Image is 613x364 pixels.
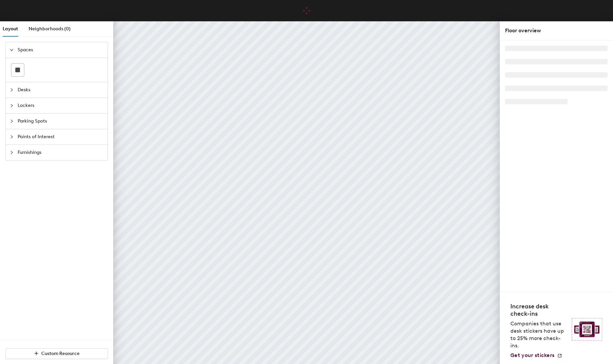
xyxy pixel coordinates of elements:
button: Custom Resource [5,348,108,359]
span: Parking Spots [18,114,104,129]
span: collapsed [10,119,14,123]
span: Layout [3,26,18,32]
div: Floor overview [505,27,608,35]
img: Sticker logo [572,318,602,341]
span: expanded [10,48,14,52]
h4: Increase desk check-ins [510,303,568,317]
span: Lockers [18,98,104,113]
span: collapsed [10,88,14,92]
span: Spaces [18,42,104,58]
a: Get your stickers [510,352,562,359]
span: collapsed [10,151,14,155]
span: Furnishings [18,145,104,160]
span: Get your stickers [510,352,554,358]
span: Desks [18,82,104,98]
p: Companies that use desk stickers have up to 25% more check-ins. [510,320,568,349]
span: Points of Interest [18,129,104,145]
span: Custom Resource [41,351,80,356]
span: collapsed [10,104,14,108]
span: collapsed [10,135,14,139]
span: Neighborhoods (0) [29,26,71,32]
